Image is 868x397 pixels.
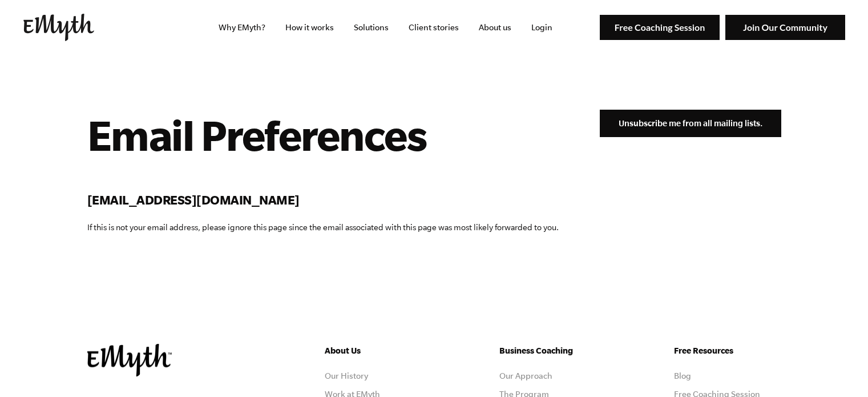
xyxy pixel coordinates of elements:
[674,344,781,358] h5: Free Resources
[23,14,94,41] img: EMyth
[499,371,552,380] a: Our Approach
[87,344,172,376] img: EMyth
[87,110,559,160] h1: Email Preferences
[499,344,607,358] h5: Business Coaching
[725,15,845,41] img: Join Our Community
[674,371,691,380] a: Blog
[87,191,559,209] h2: [EMAIL_ADDRESS][DOMAIN_NAME]
[325,371,368,380] a: Our History
[600,110,781,137] input: Unsubscribe me from all mailing lists.
[600,15,720,41] img: Free Coaching Session
[87,220,559,234] p: If this is not your email address, please ignore this page since the email associated with this p...
[325,344,432,358] h5: About Us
